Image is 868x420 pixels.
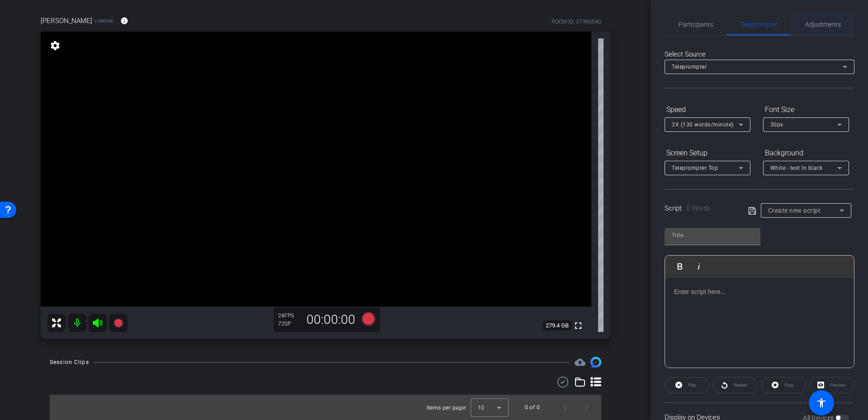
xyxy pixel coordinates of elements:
span: FPS [284,313,294,319]
div: Session Clips [50,358,89,367]
span: 3X (130 words/minute) [672,121,734,128]
button: Next page [576,397,598,418]
div: Script [665,203,736,214]
span: Teleprompter Top [672,165,718,171]
button: Bold (Ctrl+B) [671,257,689,275]
mat-icon: fullscreen [573,320,584,331]
div: Screen Setup [665,145,750,161]
div: Font Size [763,102,849,117]
div: Background [763,145,849,161]
mat-icon: info [120,17,128,25]
div: Speed [665,102,750,117]
img: Session clips [590,357,601,368]
span: Create new script [768,207,821,214]
span: White - text in black [770,165,823,171]
div: 00:00:00 [301,312,361,327]
mat-icon: accessibility [816,397,827,408]
span: Teleprompter [672,64,707,70]
div: 0 of 0 [525,403,540,412]
div: 720P [278,320,301,327]
mat-icon: cloud_upload [575,357,585,368]
span: Adjustments [805,21,841,28]
span: 279.4 GB [542,320,572,331]
div: ROOM ID: 31988540 [552,18,601,26]
button: Italic (Ctrl+I) [690,257,708,275]
span: [PERSON_NAME] [41,16,92,26]
span: 0 Words [686,204,711,212]
div: Select Source [665,49,854,60]
span: Destinations for your clips [575,357,585,368]
button: Previous page [554,397,576,418]
span: 30px [770,121,783,128]
span: Chrome [94,18,113,24]
input: Title [672,230,753,241]
mat-icon: settings [49,40,61,51]
span: Teleprompter [741,21,778,28]
div: 24 [278,312,301,319]
div: Items per page: [427,403,467,412]
span: Participants [679,21,713,28]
